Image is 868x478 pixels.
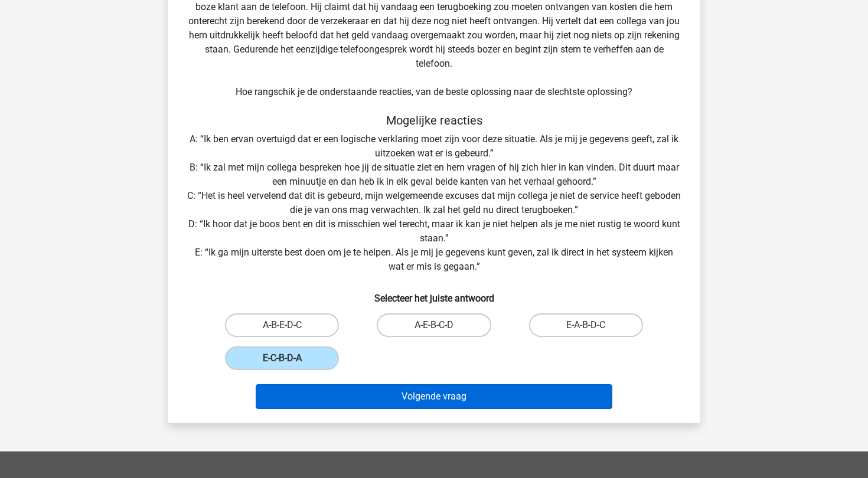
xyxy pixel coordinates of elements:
h5: Mogelijke reacties [187,113,681,127]
label: A-E-B-C-D [377,313,491,337]
label: E-C-B-D-A [225,346,339,370]
label: A-B-E-D-C [225,313,339,337]
button: Volgende vraag [256,384,613,409]
label: E-A-B-D-C [529,313,643,337]
h6: Selecteer het juiste antwoord [187,283,681,304]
